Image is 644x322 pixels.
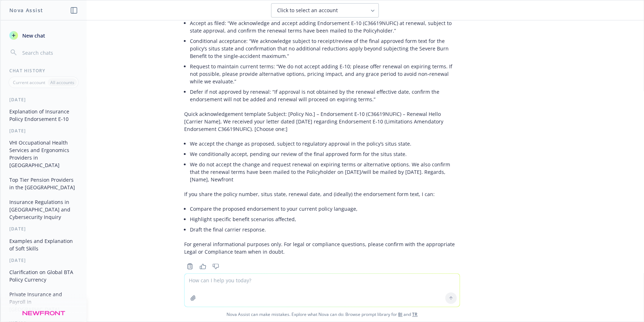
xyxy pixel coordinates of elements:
li: Conditional acceptance: “We acknowledge subject to receipt/review of the final approved form text... [190,36,460,61]
a: BI [398,311,402,317]
li: Draft the final carrier response. [190,224,460,235]
li: Compare the proposed endorsement to your current policy language, [190,204,460,214]
button: Top Tier Pension Providers in the [GEOGRAPHIC_DATA] [6,174,81,193]
p: All accounts [50,79,74,86]
a: TR [412,311,417,317]
p: For general informational purposes only. For legal or compliance questions, please confirm with t... [184,240,460,255]
li: Accept as filed: “We acknowledge and accept adding Endorsement E‑10 (C36619NUFIC) at renewal, sub... [190,18,460,36]
li: Request to maintain current terms: “We do not accept adding E‑10; please offer renewal on expirin... [190,61,460,87]
button: Private Insurance and Payroll in [GEOGRAPHIC_DATA] [6,288,81,315]
button: Clarification on Global BTA Policy Currency [6,266,81,286]
span: New chat [21,32,45,39]
button: Explanation of Insurance Policy Endorsement E-10 [6,106,81,125]
div: Chat History [1,68,87,74]
p: Quick acknowledgement template Subject: [Policy No.] – Endorsement E‑10 (C36619NUFIC) – Renewal H... [184,110,460,133]
button: New chat [6,29,81,42]
li: We do not accept the change and request renewal on expiring terms or alternative options. We also... [190,159,460,185]
div: [DATE] [1,97,87,103]
svg: Copy to clipboard [187,263,193,269]
span: Click to select an account [277,7,338,14]
button: Thumbs down [210,261,221,271]
div: [DATE] [1,128,87,134]
h1: Nova Assist [9,6,43,14]
button: VHI Occupational Health Services and Ergonomics Providers in [GEOGRAPHIC_DATA] [6,137,81,171]
li: Highlight specific benefit scenarios affected, [190,214,460,224]
li: Defer if not approved by renewal: “If approval is not obtained by the renewal effective date, con... [190,87,460,104]
div: [DATE] [1,257,87,263]
p: If you share the policy number, situs state, renewal date, and (ideally) the endorsement form tex... [184,190,460,198]
button: Click to select an account [271,3,379,18]
button: Insurance Regulations in [GEOGRAPHIC_DATA] and Cybersecurity Inquiry [6,196,81,223]
input: Search chats [21,48,78,58]
span: Nova Assist can make mistakes. Explore what Nova can do: Browse prompt library for and [3,307,641,322]
button: Examples and Explanation of Soft Skills [6,235,81,254]
div: [DATE] [1,226,87,232]
p: Current account [13,79,45,86]
li: We accept the change as proposed, subject to regulatory approval in the policy’s situs state. [190,138,460,149]
li: We conditionally accept, pending our review of the final approved form for the situs state. [190,149,460,159]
